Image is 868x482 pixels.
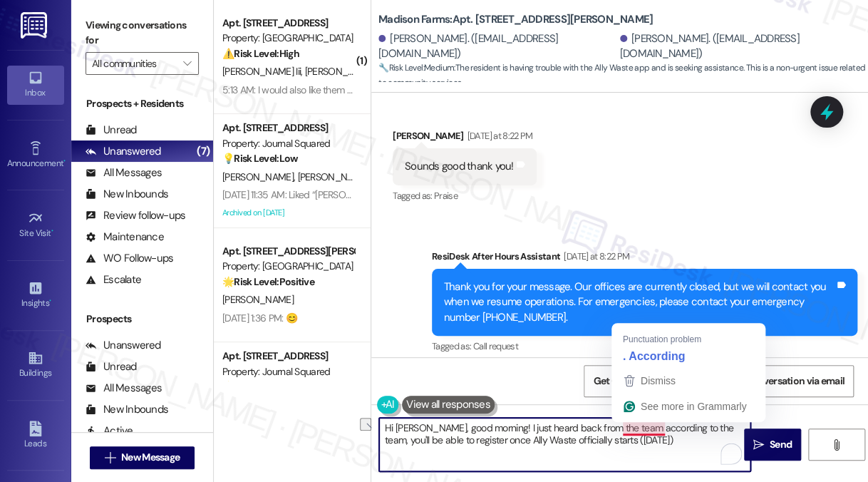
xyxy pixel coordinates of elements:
[770,437,792,452] span: Send
[7,66,64,104] a: Inbox
[222,349,354,364] div: Apt. [STREET_ADDRESS]
[86,402,168,417] div: New Inbounds
[305,65,376,78] span: [PERSON_NAME]
[464,128,533,143] div: [DATE] at 8:22 PM
[222,152,298,165] strong: 💡 Risk Level: Low
[222,259,354,274] div: Property: [GEOGRAPHIC_DATA]
[221,204,356,222] div: Archived on [DATE]
[831,439,842,451] i: 
[7,206,64,245] a: Site Visit •
[708,365,854,397] button: Share Conversation via email
[378,31,616,62] div: [PERSON_NAME]. ([EMAIL_ADDRESS][DOMAIN_NAME])
[222,65,305,78] span: [PERSON_NAME] Iii
[222,170,298,183] span: [PERSON_NAME]
[753,439,764,451] i: 
[378,12,653,27] b: Madison Farms: Apt. [STREET_ADDRESS][PERSON_NAME]
[473,340,518,352] span: Call request
[222,364,354,379] div: Property: Journal Squared
[183,58,191,69] i: 
[584,365,701,397] button: Get Conversation Link
[378,62,454,73] strong: 🔧 Risk Level: Medium
[593,374,691,389] span: Get Conversation Link
[620,31,858,62] div: [PERSON_NAME]. ([EMAIL_ADDRESS][DOMAIN_NAME])
[432,336,857,357] div: Tagged as:
[49,296,51,306] span: •
[86,251,173,266] div: WO Follow-ups
[86,424,133,439] div: Active
[222,293,294,306] span: [PERSON_NAME]
[405,159,514,174] div: Sounds good thank you!
[86,14,199,52] label: Viewing conversations for
[92,52,176,75] input: All communities
[193,140,213,163] div: (7)
[378,61,868,91] span: : The resident is having trouble with the Ally Waste app and is seeking assistance. This is a non...
[86,165,162,180] div: All Messages
[86,208,185,223] div: Review follow-ups
[121,450,180,465] span: New Message
[51,226,53,236] span: •
[222,31,354,46] div: Property: [GEOGRAPHIC_DATA]
[718,374,844,389] span: Share Conversation via email
[86,144,161,159] div: Unanswered
[86,359,137,374] div: Unread
[222,275,314,288] strong: 🌟 Risk Level: Positive
[222,380,314,393] strong: 🌟 Risk Level: Positive
[86,381,162,396] div: All Messages
[379,418,750,471] textarea: To enrich screen reader interactions, please activate Accessibility in Grammarly extension settings
[298,170,373,183] span: [PERSON_NAME]
[63,156,66,166] span: •
[86,187,168,202] div: New Inbounds
[744,429,801,461] button: Send
[7,416,64,455] a: Leads
[222,136,354,151] div: Property: Journal Squared
[90,446,195,469] button: New Message
[21,12,50,39] img: ResiDesk Logo
[222,120,354,135] div: Apt. [STREET_ADDRESS]
[222,16,354,31] div: Apt. [STREET_ADDRESS]
[71,96,213,111] div: Prospects + Residents
[105,452,115,463] i: 
[86,272,141,287] div: Escalate
[560,249,629,264] div: [DATE] at 8:22 PM
[71,312,213,327] div: Prospects
[86,338,161,353] div: Unanswered
[7,346,64,384] a: Buildings
[222,83,784,96] div: 5:13 AM: I would also like them to find the package that was delivered. ASAP. They scanned it in ...
[432,249,857,269] div: ResiDesk After Hours Assistant
[393,128,537,148] div: [PERSON_NAME]
[222,47,299,60] strong: ⚠️ Risk Level: High
[222,244,354,259] div: Apt. [STREET_ADDRESS][PERSON_NAME]
[7,276,64,314] a: Insights •
[222,312,297,324] div: [DATE] 1:36 PM: 😊
[393,185,537,206] div: Tagged as:
[444,280,835,325] div: Thank you for your message. Our offices are currently closed, but we will contact you when we res...
[86,230,164,245] div: Maintenance
[86,123,137,138] div: Unread
[434,190,458,202] span: Praise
